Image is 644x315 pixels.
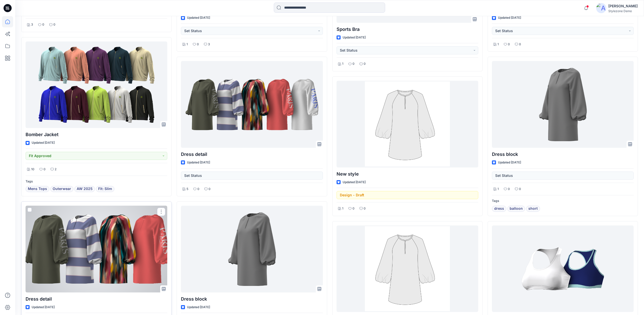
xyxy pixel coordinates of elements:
p: 1 [186,42,188,47]
a: Dress detail [26,206,167,292]
p: Updated [DATE] [187,305,210,310]
p: 3 [31,22,33,27]
span: Mens Tops [28,186,47,192]
p: 1 [342,61,343,67]
p: 1 [497,186,499,192]
p: Dress detail [26,296,167,303]
p: 0 [364,206,366,211]
p: Updated [DATE] [32,140,55,145]
p: 3 [208,42,210,47]
p: Updated [DATE] [498,15,521,20]
p: 1 [342,206,343,211]
p: Updated [DATE] [343,180,366,185]
a: Dress detail [181,61,323,148]
a: New style [337,225,478,312]
p: Tags [26,179,167,184]
p: Dress block [181,296,323,303]
p: 0 [508,186,510,192]
span: balloon [510,206,523,212]
p: 1 [497,42,499,47]
span: AW 2025 [77,186,93,192]
p: 0 [42,22,44,27]
p: Bomber Jacket [26,131,167,138]
a: Dress block [181,206,323,292]
p: 0 [44,167,46,172]
p: Sports Bra [337,26,478,33]
span: short [528,206,538,212]
span: dress [494,206,504,212]
a: Sports Bra [492,225,634,312]
p: 0 [197,42,199,47]
p: New style [337,171,478,178]
p: 0 [519,186,521,192]
p: Dress detail [181,151,323,158]
p: Dress block [492,151,634,158]
p: Updated [DATE] [343,35,366,40]
img: avatar [596,3,606,13]
p: Updated [DATE] [498,160,521,165]
p: Updated [DATE] [187,160,210,165]
p: Tags [492,198,634,204]
p: 0 [352,206,355,211]
p: Updated [DATE] [32,305,55,310]
p: 0 [519,42,521,47]
a: Bomber Jacket [26,41,167,128]
a: Dress block [492,61,634,148]
p: 10 [31,167,34,172]
span: Outerwear [53,186,71,192]
p: 0 [364,61,366,67]
p: 0 [209,186,211,192]
p: 0 [53,22,55,27]
p: 0 [508,42,510,47]
p: 2 [55,167,56,172]
p: 5 [186,186,188,192]
p: 0 [197,186,199,192]
div: Stylezone Demo [608,9,638,13]
p: 0 [352,61,355,67]
div: [PERSON_NAME] [608,3,638,9]
span: Fit: Slim [98,186,112,192]
a: New style [337,81,478,167]
p: Updated [DATE] [187,15,210,20]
